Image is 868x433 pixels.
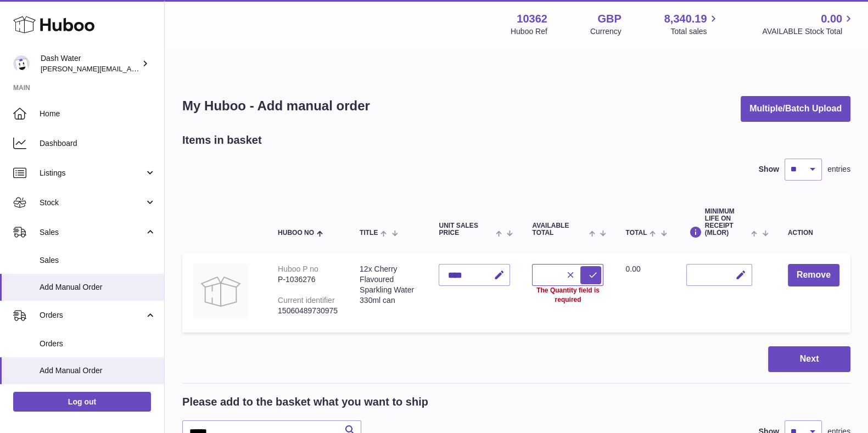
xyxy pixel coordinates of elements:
[439,222,493,237] span: Unit Sales Price
[532,222,586,237] span: AVAILABLE Total
[349,253,428,333] td: 12x Cherry Flavoured Sparkling Water 330ml can
[511,26,547,37] div: Huboo Ref
[278,296,335,305] div: Current identifier
[13,392,151,412] a: Log out
[41,53,139,74] div: Dash Water
[762,12,855,37] a: 0.00 AVAILABLE Stock Total
[278,229,314,237] span: Huboo no
[788,264,839,286] button: Remove
[664,12,707,26] span: 8,340.19
[182,133,262,148] h2: Items in basket
[590,26,621,37] div: Currency
[40,109,156,119] span: Home
[13,55,30,72] img: james@dash-water.com
[788,229,839,237] div: Action
[597,12,621,26] strong: GBP
[40,310,144,320] span: Orders
[705,208,749,237] span: Minimum Life On Receipt (MLOR)
[625,229,647,237] span: Total
[40,282,156,293] span: Add Manual Order
[41,64,220,73] span: [PERSON_NAME][EMAIL_ADDRESS][DOMAIN_NAME]
[40,198,144,208] span: Stock
[759,164,779,175] label: Show
[821,12,842,26] span: 0.00
[664,12,720,37] a: 8,340.19 Total sales
[40,227,144,238] span: Sales
[625,265,640,273] span: 0.00
[40,138,156,149] span: Dashboard
[360,229,378,237] span: Title
[762,26,855,37] span: AVAILABLE Stock Total
[768,346,850,372] button: Next
[517,12,547,26] strong: 10362
[532,286,603,303] div: The Quantity field is required
[182,97,370,115] h1: My Huboo - Add manual order
[40,168,144,178] span: Listings
[741,96,850,122] button: Multiple/Batch Upload
[670,26,719,37] span: Total sales
[278,265,318,273] div: Huboo P no
[40,339,156,349] span: Orders
[40,255,156,266] span: Sales
[40,365,156,376] span: Add Manual Order
[193,264,248,319] img: 12x Cherry Flavoured Sparkling Water 330ml can
[182,395,428,409] h2: Please add to the basket what you want to ship
[278,306,338,316] div: 15060489730975
[278,274,338,285] div: P-1036276
[827,164,850,175] span: entries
